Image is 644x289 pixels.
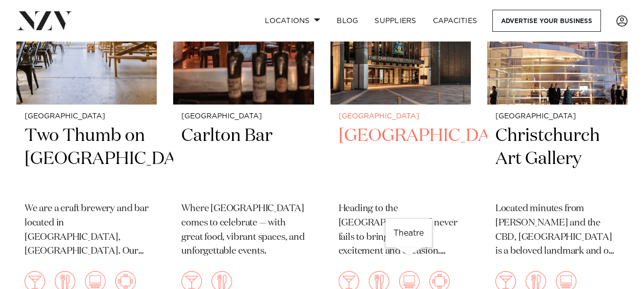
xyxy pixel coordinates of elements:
[425,10,486,32] a: Capacities
[492,10,601,32] a: Advertise your business
[16,11,72,30] img: nzv-logo.png
[328,10,366,32] a: BLOG
[339,202,463,259] p: Heading to the [GEOGRAPHIC_DATA] never fails to bring a sense of excitement and occasion. Whether...
[25,125,149,194] h2: Two Thumb on [GEOGRAPHIC_DATA]
[495,202,619,259] p: Located minutes from [PERSON_NAME] and the CBD, [GEOGRAPHIC_DATA] is a beloved landmark and one o...
[495,113,619,120] small: [GEOGRAPHIC_DATA]
[25,113,149,120] small: [GEOGRAPHIC_DATA]
[339,125,463,194] h2: [GEOGRAPHIC_DATA]
[257,10,328,32] a: Locations
[366,10,424,32] a: SUPPLIERS
[181,202,305,259] p: Where [GEOGRAPHIC_DATA] comes to celebrate — with great food, vibrant spaces, and unforgettable e...
[181,113,305,120] small: [GEOGRAPHIC_DATA]
[25,202,149,259] p: We are a craft brewery and bar located in [GEOGRAPHIC_DATA], [GEOGRAPHIC_DATA]. Our venue is the ...
[495,125,619,194] h2: Christchurch Art Gallery
[339,113,463,120] small: [GEOGRAPHIC_DATA]
[181,125,305,194] h2: Carlton Bar
[385,219,432,247] div: Theatre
